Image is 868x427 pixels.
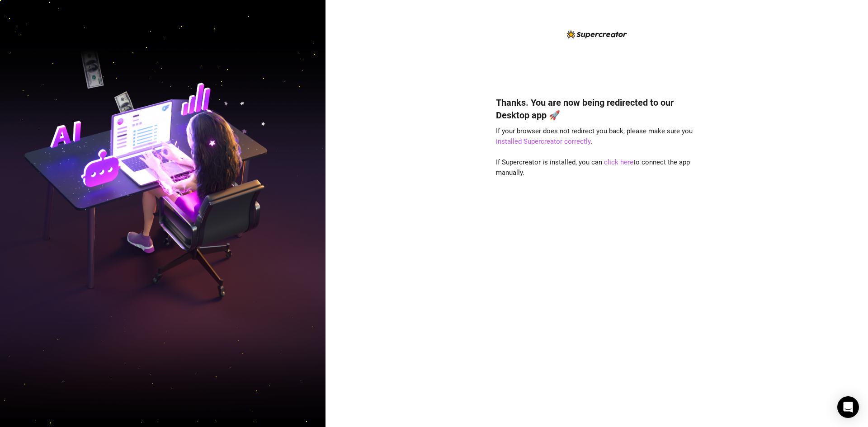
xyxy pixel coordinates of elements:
span: If Supercreator is installed, you can to connect the app manually. [496,158,690,177]
div: Open Intercom Messenger [837,396,859,418]
h4: Thanks. You are now being redirected to our Desktop app 🚀 [496,96,698,122]
a: click here [604,158,633,166]
span: If your browser does not redirect you back, please make sure you . [496,127,693,146]
a: installed Supercreator correctly [496,137,590,145]
img: logo-BBDzfeDw.svg [567,30,627,38]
